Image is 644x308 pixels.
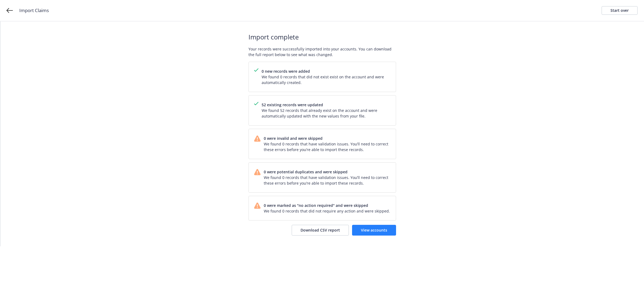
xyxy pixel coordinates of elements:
[264,135,390,141] span: 0 were invalid and were skipped
[301,228,340,233] span: Download CSV report
[248,32,396,42] span: Import complete
[264,141,390,152] span: We found 0 records that have validation issues. You’ll need to correct these errors before you’re...
[262,108,390,119] span: We found 52 records that already exist on the account and were automatically updated with the new...
[262,68,390,74] span: 0 new records were added
[264,169,390,175] span: 0 were potential duplicates and were skipped
[262,102,390,108] span: 52 existing records were updated
[248,46,396,57] span: Your records were successfully imported into your accounts. You can download the full report belo...
[352,225,396,236] a: View accounts
[262,74,390,85] span: We found 0 records that did not exist exist on the account and were automatically created.
[264,208,390,214] span: We found 0 records that did not require any action and were skipped.
[264,175,390,186] span: We found 0 records that have validation issues. You’ll need to correct these errors before you’re...
[602,6,638,15] a: Start over
[19,7,49,14] span: Import Claims
[610,6,629,14] div: Start over
[361,228,387,233] span: View accounts
[292,225,349,236] button: Download CSV report
[264,203,390,208] span: 0 were marked as "no action required" and were skipped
